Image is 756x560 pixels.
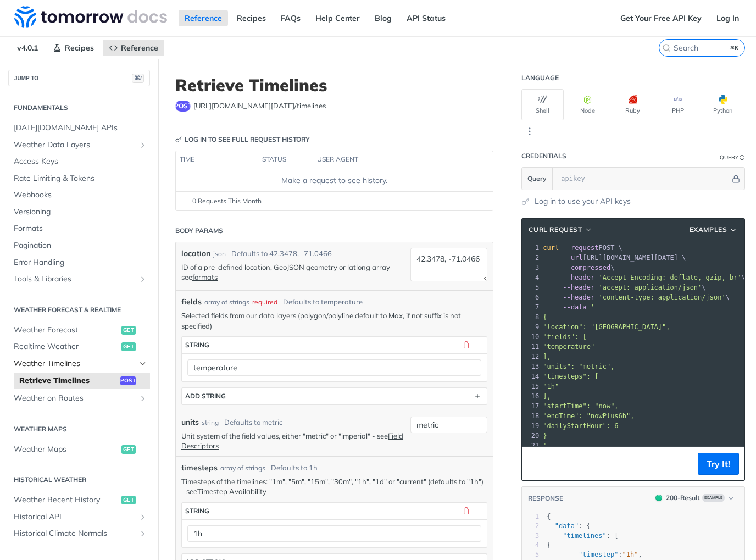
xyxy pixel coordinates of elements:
div: 18 [522,411,541,421]
button: Show subpages for Tools & Libraries [138,275,147,284]
span: : [ [547,532,618,540]
div: 11 [522,342,541,352]
span: { [547,513,551,520]
button: cURL Request [525,224,596,235]
div: 4 [522,541,539,550]
span: Weather Recent History [14,495,119,506]
button: Show subpages for Weather on Routes [138,394,147,403]
h1: Retrieve Timelines [175,75,493,95]
div: 5 [522,550,539,559]
a: Weather Mapsget [8,441,150,458]
span: "temperature" [543,343,594,351]
span: Webhooks [14,190,147,201]
span: ], [543,392,551,400]
button: Show subpages for Weather Data Layers [138,141,147,149]
h2: Weather Forecast & realtime [8,305,150,315]
button: PHP [657,89,699,120]
span: get [121,326,136,335]
a: Weather Data LayersShow subpages for Weather Data Layers [8,137,150,153]
span: "startTime": "now", [543,402,618,410]
div: 9 [522,322,541,332]
img: Tomorrow.io Weather API Docs [14,6,167,28]
a: Blog [369,10,398,26]
span: --compressed [563,264,610,271]
button: JUMP TO⌘/ [8,70,150,86]
a: formats [192,273,218,281]
button: string [182,503,487,519]
a: Reference [179,10,228,26]
div: string [185,507,209,515]
button: Ruby [612,89,654,120]
div: Defaults to temperature [283,297,363,308]
a: Weather TimelinesHide subpages for Weather Timelines [8,356,150,372]
span: "timestep" [579,551,618,558]
span: "timesteps": [ [543,373,598,380]
span: ' [543,442,547,450]
span: Weather Maps [14,444,119,455]
span: "dailyStartHour": 6 [543,422,618,430]
span: [URL][DOMAIN_NAME][DATE] \ [543,254,686,262]
th: status [258,151,313,169]
span: Examples [690,225,727,235]
h2: Fundamentals [8,103,150,113]
button: Show subpages for Historical API [138,513,147,522]
span: \ [543,284,705,291]
a: Retrieve Timelinespost [14,373,150,389]
a: Tools & LibrariesShow subpages for Tools & Libraries [8,271,150,287]
svg: Search [662,43,671,52]
span: Realtime Weather [14,341,119,352]
textarea: 42.3478, -71.0466 [410,248,487,281]
div: 19 [522,421,541,431]
span: : , [547,551,642,558]
button: Try It! [698,453,739,475]
button: Delete [461,340,471,350]
th: user agent [313,151,471,169]
div: Defaults to 1h [271,463,318,474]
span: { [543,313,547,321]
span: \ [543,264,614,271]
div: array of strings [204,297,249,307]
button: Show subpages for Historical Climate Normals [138,529,147,538]
a: Webhooks [8,187,150,203]
div: Defaults to metric [224,417,282,428]
svg: Key [175,136,182,143]
button: string [182,337,487,353]
span: "location": "[GEOGRAPHIC_DATA]", [543,323,670,331]
span: timesteps [181,462,218,474]
span: v4.0.1 [11,40,44,56]
a: Reference [103,40,164,56]
div: 8 [522,312,541,322]
h2: Weather Maps [8,424,150,434]
span: Reference [121,43,158,53]
span: Historical API [14,512,136,523]
span: --header [563,274,594,281]
span: Error Handling [14,257,147,268]
div: string [202,418,219,428]
div: json [213,249,226,259]
a: FAQs [275,10,307,26]
div: Body Params [175,226,223,236]
a: Pagination [8,237,150,254]
div: array of strings [220,463,265,473]
a: Log In [710,10,745,26]
span: : { [547,522,591,530]
span: "1h" [622,551,638,558]
a: Versioning [8,204,150,220]
button: Copy to clipboard [527,456,543,472]
span: "timelines" [563,532,606,540]
a: Weather on RoutesShow subpages for Weather on Routes [8,390,150,407]
i: Information [740,155,745,160]
a: Formats [8,220,150,237]
p: ID of a pre-defined location, GeoJSON geometry or latlong array - see [181,262,405,282]
div: QueryInformation [720,153,745,162]
span: Pagination [14,240,147,251]
span: post [175,101,191,112]
span: 'Accept-Encoding: deflate, gzip, br' [598,274,741,281]
span: Tools & Libraries [14,274,136,285]
label: units [181,417,199,428]
div: 1 [522,243,541,253]
span: ], [543,353,551,361]
div: 1 [522,512,539,522]
span: \ [543,274,746,281]
button: Python [702,89,744,120]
